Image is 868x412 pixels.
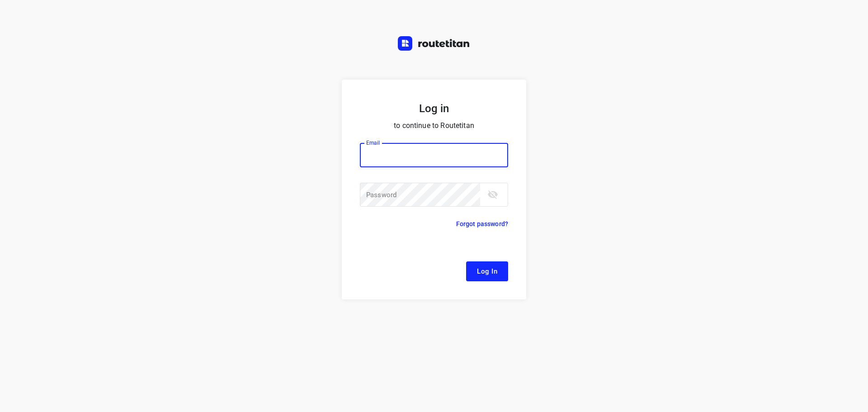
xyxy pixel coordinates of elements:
p: to continue to Routetitan [360,119,508,132]
span: Log In [477,265,497,277]
button: toggle password visibility [484,185,502,204]
h5: Log in [360,101,508,116]
button: Log In [466,261,508,281]
p: Forgot password? [456,218,508,229]
img: Routetitan [398,36,470,51]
